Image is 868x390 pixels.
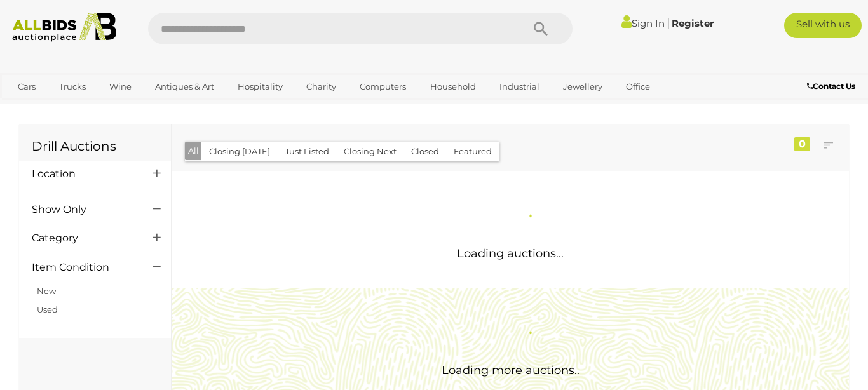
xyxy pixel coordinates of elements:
[555,76,611,97] a: Jewellery
[794,137,810,151] div: 0
[51,76,94,97] a: Trucks
[229,76,291,97] a: Hospitality
[491,76,548,97] a: Industrial
[618,76,658,97] a: Office
[442,363,580,377] span: Loading more auctions..
[621,17,665,29] a: Sign In
[32,204,134,215] h4: Show Only
[298,76,344,97] a: Charity
[10,97,52,118] a: Sports
[784,13,862,38] a: Sell with us
[37,304,58,314] a: Used
[457,246,564,260] span: Loading auctions...
[403,142,447,161] button: Closed
[32,168,134,180] h4: Location
[667,16,670,30] span: |
[6,13,122,42] img: Allbids.com.au
[807,79,858,93] a: Contact Us
[509,13,573,44] button: Search
[201,142,278,161] button: Closing [DATE]
[147,76,222,97] a: Antiques & Art
[446,142,499,161] button: Featured
[32,232,134,244] h4: Category
[277,142,337,161] button: Just Listed
[10,76,44,97] a: Cars
[59,97,166,118] a: [GEOGRAPHIC_DATA]
[185,142,202,160] button: All
[351,76,414,97] a: Computers
[672,17,714,29] a: Register
[32,262,134,273] h4: Item Condition
[422,76,484,97] a: Household
[32,139,158,153] h1: Drill Auctions
[807,81,855,91] b: Contact Us
[37,286,56,296] a: New
[101,76,140,97] a: Wine
[336,142,404,161] button: Closing Next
